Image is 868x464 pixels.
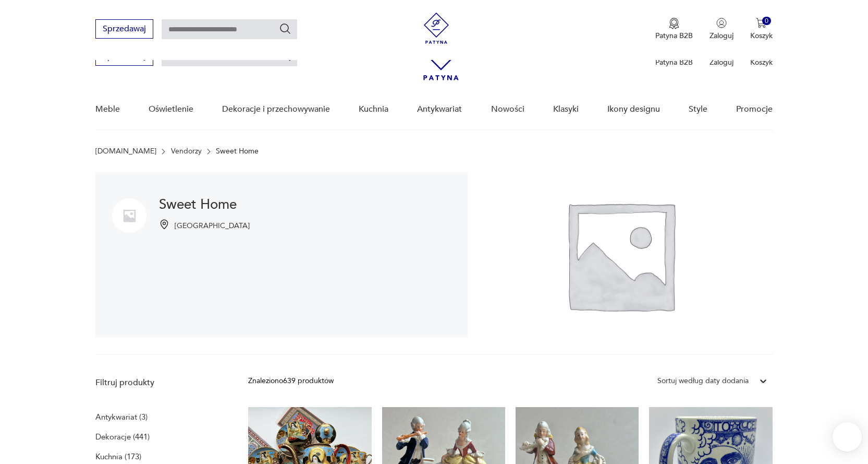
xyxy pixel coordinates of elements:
[655,18,693,41] button: Patyna B2B
[159,219,169,230] img: Ikonka pinezki mapy
[95,430,150,444] a: Dekoracje (441)
[710,18,733,41] button: Zaloguj
[216,147,259,156] p: Sweet Home
[833,422,862,451] iframe: Smartsupp widget button
[655,18,693,41] a: Ikona medaluPatyna B2B
[112,198,146,233] img: Sweet Home
[553,89,579,129] a: Klasyki
[750,57,773,67] p: Koszyk
[222,89,330,129] a: Dekoracje i przechowywanie
[95,89,120,129] a: Meble
[95,53,153,61] a: Sprzedawaj
[750,18,773,41] button: 0Koszyk
[95,26,153,33] a: Sprzedawaj
[417,89,462,129] a: Antykwariat
[491,89,524,129] a: Nowości
[175,221,250,231] p: [GEOGRAPHIC_DATA]
[736,89,773,129] a: Promocje
[468,172,772,337] img: Sweet Home
[171,147,202,156] a: Vendorzy
[710,57,733,67] p: Zaloguj
[756,18,766,28] img: Ikona koszyka
[655,31,693,41] p: Patyna B2B
[95,377,223,388] p: Filtruj produkty
[95,449,141,464] a: Kuchnia (173)
[95,19,153,39] button: Sprzedawaj
[710,31,733,41] p: Zaloguj
[689,89,707,129] a: Style
[607,89,660,129] a: Ikony designu
[669,18,679,29] img: Ikona medalu
[248,375,334,387] div: Znaleziono 639 produktów
[655,57,693,67] p: Patyna B2B
[716,18,727,28] img: Ikonka użytkownika
[359,89,388,129] a: Kuchnia
[159,198,250,211] h1: Sweet Home
[95,410,148,424] a: Antykwariat (3)
[95,147,156,156] a: [DOMAIN_NAME]
[279,22,291,35] button: Szukaj
[657,375,749,387] div: Sortuj według daty dodania
[421,13,452,44] img: Patyna - sklep z meblami i dekoracjami vintage
[762,17,771,26] div: 0
[149,89,193,129] a: Oświetlenie
[750,31,773,41] p: Koszyk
